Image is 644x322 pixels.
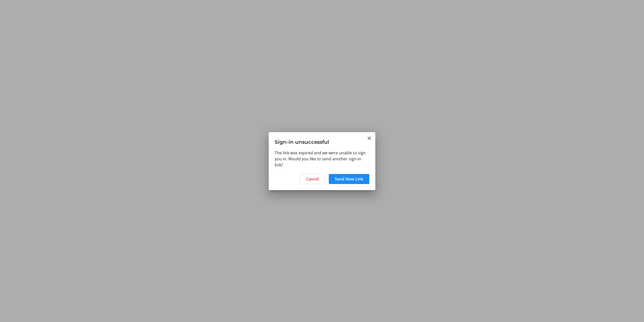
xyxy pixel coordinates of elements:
[335,176,363,182] span: Send New Link
[366,135,372,141] button: Close
[306,176,319,182] span: Cancel
[269,150,375,171] div: The link was expired and we were unable to sign you in. Would you like to send another sign-in link?
[269,132,375,150] h3: Sign-in unsuccessful
[300,174,325,184] button: Cancel
[329,174,369,184] button: Send New Link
